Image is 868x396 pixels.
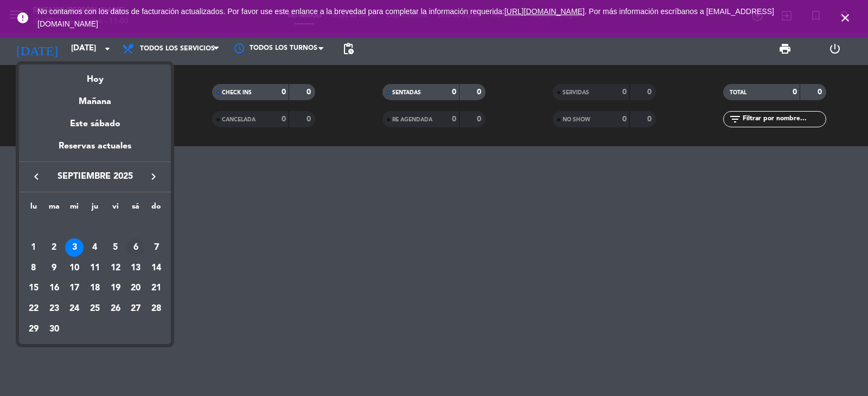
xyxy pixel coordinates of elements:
[86,300,104,318] div: 25
[146,237,167,258] td: 7 de septiembre de 2025
[146,298,167,319] td: 28 de septiembre de 2025
[147,279,165,297] div: 21
[126,200,146,217] th: sábado
[126,279,145,297] div: 20
[65,238,84,257] div: 3
[85,298,105,319] td: 25 de septiembre de 2025
[65,259,84,277] div: 10
[64,200,85,217] th: miércoles
[105,298,126,319] td: 26 de septiembre de 2025
[147,300,165,318] div: 28
[105,237,126,258] td: 5 de septiembre de 2025
[23,298,44,319] td: 22 de septiembre de 2025
[44,278,65,298] td: 16 de septiembre de 2025
[19,139,171,161] div: Reservas actuales
[24,300,43,318] div: 22
[30,170,43,183] i: keyboard_arrow_left
[19,87,171,109] div: Mañana
[85,258,105,278] td: 11 de septiembre de 2025
[106,279,125,297] div: 19
[86,279,104,297] div: 18
[24,320,43,339] div: 29
[23,237,44,258] td: 1 de septiembre de 2025
[146,258,167,278] td: 14 de septiembre de 2025
[45,320,63,339] div: 30
[106,300,125,318] div: 26
[64,278,85,298] td: 17 de septiembre de 2025
[64,258,85,278] td: 10 de septiembre de 2025
[19,64,171,87] div: Hoy
[86,238,104,257] div: 4
[126,278,146,298] td: 20 de septiembre de 2025
[44,319,65,340] td: 30 de septiembre de 2025
[146,200,167,217] th: domingo
[64,237,85,258] td: 3 de septiembre de 2025
[45,279,63,297] div: 16
[144,170,163,184] button: keyboard_arrow_right
[23,258,44,278] td: 8 de septiembre de 2025
[126,259,145,277] div: 13
[65,300,84,318] div: 24
[45,238,63,257] div: 2
[126,298,146,319] td: 27 de septiembre de 2025
[23,278,44,298] td: 15 de septiembre de 2025
[24,259,43,277] div: 8
[85,200,105,217] th: jueves
[126,258,146,278] td: 13 de septiembre de 2025
[86,259,104,277] div: 11
[24,238,43,257] div: 1
[147,170,160,183] i: keyboard_arrow_right
[44,298,65,319] td: 23 de septiembre de 2025
[45,259,63,277] div: 9
[23,319,44,340] td: 29 de septiembre de 2025
[85,237,105,258] td: 4 de septiembre de 2025
[106,259,125,277] div: 12
[23,217,167,237] td: SEP.
[85,278,105,298] td: 18 de septiembre de 2025
[106,238,125,257] div: 5
[44,237,65,258] td: 2 de septiembre de 2025
[27,170,46,184] button: keyboard_arrow_left
[24,279,43,297] div: 15
[64,298,85,319] td: 24 de septiembre de 2025
[126,238,145,257] div: 6
[46,170,144,184] span: septiembre 2025
[126,300,145,318] div: 27
[146,278,167,298] td: 21 de septiembre de 2025
[105,200,126,217] th: viernes
[105,258,126,278] td: 12 de septiembre de 2025
[126,237,146,258] td: 6 de septiembre de 2025
[45,300,63,318] div: 23
[147,259,165,277] div: 14
[44,200,65,217] th: martes
[19,109,171,139] div: Este sábado
[23,200,44,217] th: lunes
[44,258,65,278] td: 9 de septiembre de 2025
[105,278,126,298] td: 19 de septiembre de 2025
[65,279,84,297] div: 17
[147,238,165,257] div: 7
